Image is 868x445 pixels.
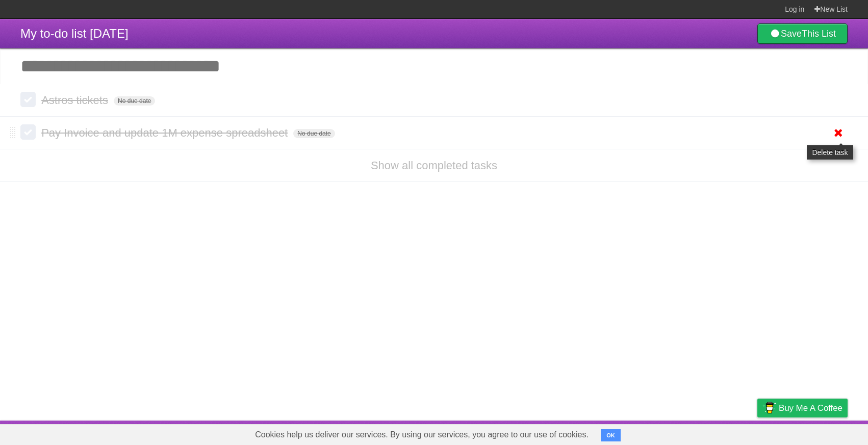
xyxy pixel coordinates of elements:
[744,423,771,442] a: Privacy
[757,23,848,44] a: SaveThis List
[655,423,697,442] a: Developers
[293,129,335,138] span: No due date
[245,425,599,445] span: Cookies help us deliver our services. By using our services, you agree to our use of cookies.
[601,429,621,441] button: OK
[709,423,732,442] a: Terms
[757,399,848,417] a: Buy me a coffee
[41,126,290,139] span: Pay Invoice and update 1M expense spreadsheet
[20,124,36,140] label: Done
[779,399,843,417] span: Buy me a coffee
[41,94,111,107] span: Astros tickets
[20,92,36,107] label: Done
[762,399,776,416] img: Buy me a coffee
[20,27,129,40] span: My to-do list [DATE]
[114,96,155,106] span: No due date
[783,423,848,442] a: Suggest a feature
[802,29,836,39] b: This List
[371,159,497,172] a: Show all completed tasks
[622,423,643,442] a: About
